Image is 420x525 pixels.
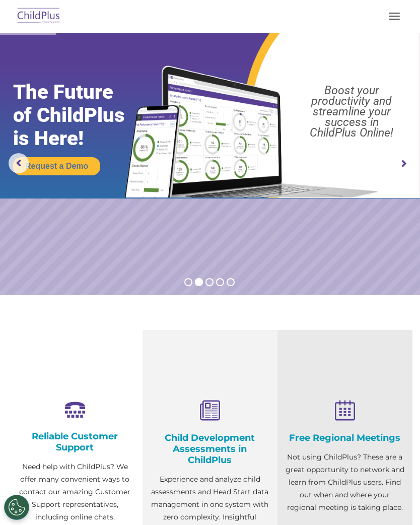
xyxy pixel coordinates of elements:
[13,81,147,150] rs-layer: The Future of ChildPlus is Here!
[290,85,414,138] rs-layer: Boost your productivity and streamline your success in ChildPlus Online!
[15,5,62,28] img: ChildPlus by Procare Solutions
[15,431,135,453] h4: Reliable Customer Support
[285,432,405,443] h4: Free Regional Meetings
[4,495,29,520] button: Cookies Settings
[150,432,270,466] h4: Child Development Assessments in ChildPlus
[13,157,100,175] a: Request a Demo
[285,451,405,514] p: Not using ChildPlus? These are a great opportunity to network and learn from ChildPlus users. Fin...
